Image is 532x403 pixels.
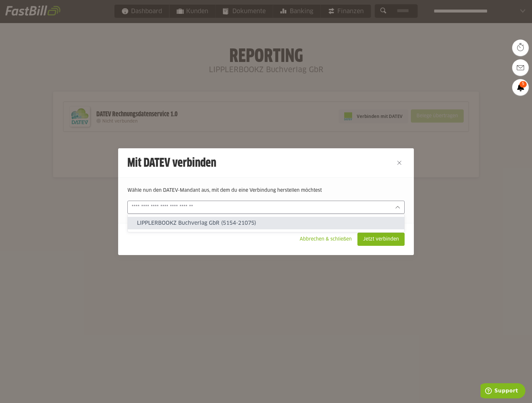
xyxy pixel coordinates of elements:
[127,187,405,194] p: Wähle nun den DATEV-Mandant aus, mit dem du eine Verbindung herstellen möchtest
[481,383,525,400] iframe: Öffnet ein Widget, in dem Sie weitere Informationen finden
[294,233,357,246] sl-button: Abbrechen & schließen
[519,81,527,88] span: 5
[357,233,405,246] sl-button: Jetzt verbinden
[128,217,404,229] sl-option: LIPPLERBOOKZ Buchverlag GbR (5154-21075)
[512,79,529,96] a: 5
